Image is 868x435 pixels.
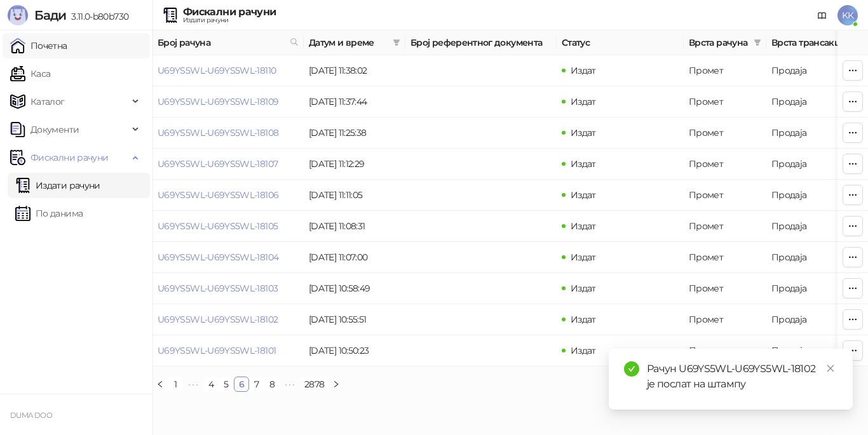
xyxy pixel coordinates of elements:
div: Издати рачуни [183,17,276,23]
td: [DATE] 11:38:02 [304,55,405,86]
span: Бади [34,8,66,23]
a: U69YS5WL-U69YS5WL-18101 [158,345,276,356]
td: Промет [684,86,766,117]
th: Број рачуна [153,30,304,55]
td: U69YS5WL-U69YS5WL-18104 [153,242,304,273]
td: [DATE] 11:08:31 [304,211,405,242]
span: Врста трансакције [771,36,857,50]
span: 3.11.0-b80b730 [66,11,128,22]
td: [DATE] 11:11:05 [304,180,405,211]
a: U69YS5WL-U69YS5WL-18108 [158,127,278,138]
div: Фискални рачуни [183,7,276,17]
li: 7 [249,377,264,392]
a: 2878 [301,377,328,391]
td: [DATE] 11:25:38 [304,117,405,149]
a: Close [824,361,837,375]
button: right [329,377,344,392]
td: U69YS5WL-U69YS5WL-18106 [153,180,304,211]
span: Издат [571,283,596,294]
img: Logo [8,5,28,25]
a: U69YS5WL-U69YS5WL-18105 [158,220,278,232]
td: Промет [684,304,766,335]
li: 6 [234,377,249,392]
span: Издат [571,220,596,232]
a: Издати рачуни [15,173,100,198]
td: [DATE] 10:55:51 [304,304,405,335]
td: U69YS5WL-U69YS5WL-18108 [153,117,304,149]
span: Издат [571,65,596,76]
td: U69YS5WL-U69YS5WL-18102 [153,304,304,335]
span: Издат [571,158,596,170]
span: check-circle [624,361,639,377]
span: Издат [571,345,596,356]
td: U69YS5WL-U69YS5WL-18103 [153,273,304,304]
a: 8 [265,377,279,391]
td: U69YS5WL-U69YS5WL-18109 [153,86,304,117]
li: 1 [168,377,183,392]
span: Фискални рачуни [31,145,108,170]
td: U69YS5WL-U69YS5WL-18105 [153,211,304,242]
div: Рачун U69YS5WL-U69YS5WL-18102 је послат на штампу [647,361,837,392]
span: ••• [280,377,300,392]
span: Документи [31,117,79,142]
td: Промет [684,273,766,304]
span: close [826,364,835,373]
a: U69YS5WL-U69YS5WL-18107 [158,158,278,170]
li: 2878 [300,377,329,392]
a: 6 [234,377,248,391]
button: left [153,377,168,392]
a: U69YS5WL-U69YS5WL-18102 [158,314,278,325]
a: U69YS5WL-U69YS5WL-18104 [158,251,278,263]
span: Издат [571,127,596,138]
small: DUMA DOO [10,411,52,420]
span: filter [751,33,764,52]
td: U69YS5WL-U69YS5WL-18107 [153,149,304,180]
td: Промет [684,149,766,180]
span: filter [390,33,403,52]
a: 4 [204,377,218,391]
span: left [156,380,164,388]
th: Статус [557,30,684,55]
td: [DATE] 11:07:00 [304,242,405,273]
a: Каса [10,61,50,86]
td: U69YS5WL-U69YS5WL-18101 [153,335,304,366]
th: Број референтног документа [405,30,557,55]
a: U69YS5WL-U69YS5WL-18103 [158,283,278,294]
td: Промет [684,211,766,242]
span: filter [393,39,400,46]
span: ••• [183,377,203,392]
td: [DATE] 10:58:49 [304,273,405,304]
a: По данима [15,201,83,226]
span: Издат [571,251,596,263]
td: Промет [684,180,766,211]
li: Претходна страна [153,377,168,392]
th: Врста рачуна [684,30,766,55]
a: Почетна [10,33,67,58]
span: Број рачуна [158,36,285,50]
td: Промет [684,55,766,86]
li: Следећа страна [329,377,344,392]
li: 5 [219,377,234,392]
td: U69YS5WL-U69YS5WL-18110 [153,55,304,86]
li: 4 [203,377,219,392]
span: Издат [571,189,596,201]
a: U69YS5WL-U69YS5WL-18109 [158,96,278,107]
li: Претходних 5 Страна [183,377,203,392]
a: 7 [250,377,264,391]
a: U69YS5WL-U69YS5WL-18110 [158,65,276,76]
td: Промет [684,117,766,149]
span: Издат [571,96,596,107]
li: 8 [264,377,280,392]
a: 5 [219,377,233,391]
span: Издат [571,314,596,325]
td: [DATE] 11:37:44 [304,86,405,117]
a: U69YS5WL-U69YS5WL-18106 [158,189,278,201]
span: Врста рачуна [689,36,749,50]
span: right [332,380,340,388]
span: filter [754,39,761,46]
td: [DATE] 11:12:29 [304,149,405,180]
a: Документација [812,5,832,25]
span: Датум и време [309,36,388,50]
td: Промет [684,335,766,366]
td: [DATE] 10:50:23 [304,335,405,366]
